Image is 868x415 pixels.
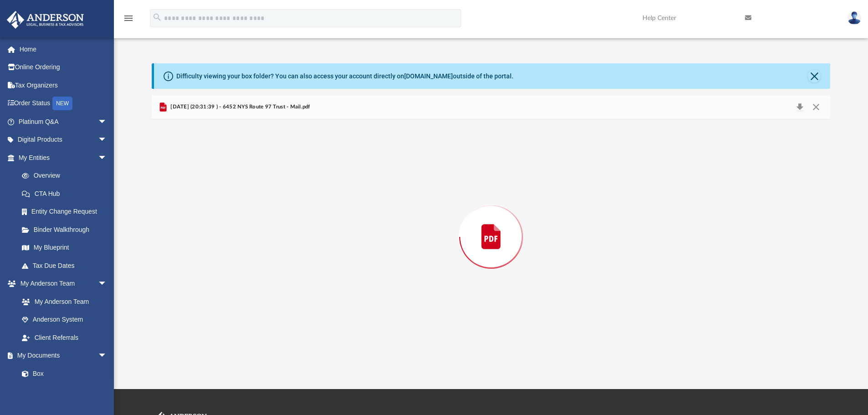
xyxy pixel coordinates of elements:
i: menu [123,13,134,24]
a: Digital Productsarrow_drop_down [6,131,121,149]
div: NEW [52,97,72,110]
div: Preview [152,95,831,354]
a: My Anderson Team [13,292,112,311]
a: Box [13,364,112,383]
i: search [152,12,162,22]
img: Anderson Advisors Platinum Portal [4,11,87,29]
a: Meeting Minutes [13,383,116,401]
span: arrow_drop_down [98,347,116,365]
button: Close [808,70,821,82]
a: Anderson System [13,311,116,329]
img: User Pic [847,11,861,25]
a: Home [6,40,121,58]
span: arrow_drop_down [98,149,116,167]
span: arrow_drop_down [98,275,116,293]
a: My Anderson Teamarrow_drop_down [6,275,116,293]
a: CTA Hub [13,184,121,203]
a: [DOMAIN_NAME] [404,72,453,80]
a: My Entitiesarrow_drop_down [6,149,121,167]
a: Order StatusNEW [6,94,121,113]
a: My Documentsarrow_drop_down [6,347,116,365]
span: arrow_drop_down [98,131,116,149]
button: Close [808,101,824,113]
span: arrow_drop_down [98,113,116,131]
div: Difficulty viewing your box folder? You can also access your account directly on outside of the p... [176,72,514,81]
a: Platinum Q&Aarrow_drop_down [6,113,121,131]
button: Download [791,101,808,113]
a: Entity Change Request [13,203,121,221]
a: Tax Due Dates [13,256,121,275]
a: Online Ordering [6,58,121,77]
a: menu [123,17,134,24]
a: My Blueprint [13,239,116,257]
span: [DATE] (20:31:39 ) - 6452 NYS Route 97 Trust - Mail.pdf [169,103,310,111]
a: Client Referrals [13,328,116,347]
a: Overview [13,167,121,185]
a: Tax Organizers [6,76,121,94]
a: Binder Walkthrough [13,220,121,239]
